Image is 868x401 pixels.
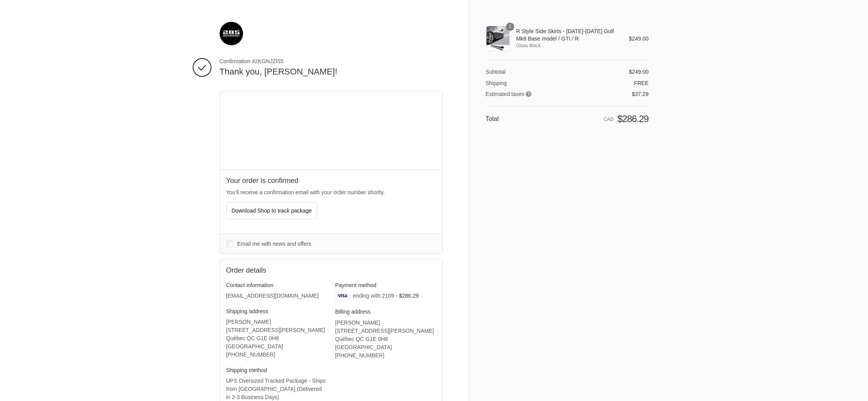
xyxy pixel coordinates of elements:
h2: Your order is confirmed [226,176,436,185]
span: CAD [604,117,613,122]
span: Confirmation #2KGNJZI55 [220,58,443,65]
img: 285 Motorsport [220,22,243,45]
span: R Style Side Skirts - [DATE]-[DATE] Golf Mk8 Base model / GTI / R [516,28,618,42]
span: $249.00 [629,69,649,75]
span: Free [634,80,648,86]
h2: Order details [226,266,331,275]
img: R Style Side Skirts - 2022-2025 Golf Mk8 Base model / GTI / R - Gloss Black [486,26,509,51]
th: Subtotal [486,68,561,75]
h3: Contact information [226,282,327,289]
iframe: Google map displaying pin point of shipping address: Québec, Quebec [220,92,443,170]
address: [PERSON_NAME] [STREET_ADDRESS][PERSON_NAME] Québec QC G1E 0H8 [GEOGRAPHIC_DATA] ‎[PHONE_NUMBER] [335,319,436,360]
span: $286.29 [617,114,648,124]
span: Download Shop to track package [232,208,312,214]
span: 1 [506,23,514,31]
span: $37.29 [632,91,649,97]
h3: Payment method [335,282,436,289]
span: Email me with news and offers [237,241,311,247]
span: Gloss Black [516,42,618,49]
button: Download Shop to track package [226,202,317,219]
p: You’ll receive a confirmation email with your order number shortly. [226,188,436,197]
span: ending with 2109 [353,293,394,299]
h3: Shipping address [226,308,327,315]
h3: Billing address [335,308,436,315]
span: $249.00 [629,35,649,42]
h2: Thank you, [PERSON_NAME]! [220,66,443,78]
span: Total [486,115,499,122]
span: Shipping [486,80,507,86]
h3: Shipping method [226,367,327,374]
span: - $286.29 [396,293,419,299]
address: [PERSON_NAME] [STREET_ADDRESS][PERSON_NAME] Québec QC G1E 0H8 [GEOGRAPHIC_DATA] ‎[PHONE_NUMBER] [226,318,327,359]
bdo: [EMAIL_ADDRESS][DOMAIN_NAME] [226,293,319,299]
th: Estimated taxes [486,87,561,98]
div: Google map displaying pin point of shipping address: Québec, Quebec [220,92,442,170]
